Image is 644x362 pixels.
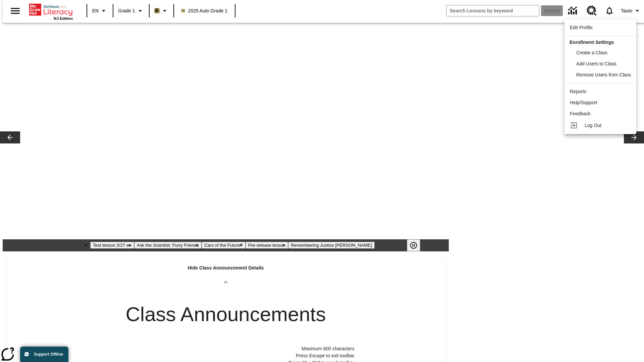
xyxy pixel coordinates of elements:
span: Create a Class [576,50,607,55]
body: Maximum 600 characters Press Escape to exit toolbar Press Alt + F10 to reach toolbar [3,5,98,17]
span: Log Out [585,123,601,128]
span: Remove Users from Class [576,72,631,77]
span: Add Users to Class [576,61,616,66]
span: Help/Support [570,100,597,105]
span: Edit Profile [570,25,593,30]
span: Enrollment Settings [570,40,614,45]
p: Class Announcements attachment at [DATE] 7:05:29 PM [3,5,98,17]
span: Reports [570,89,586,94]
span: Feedback [570,111,590,116]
